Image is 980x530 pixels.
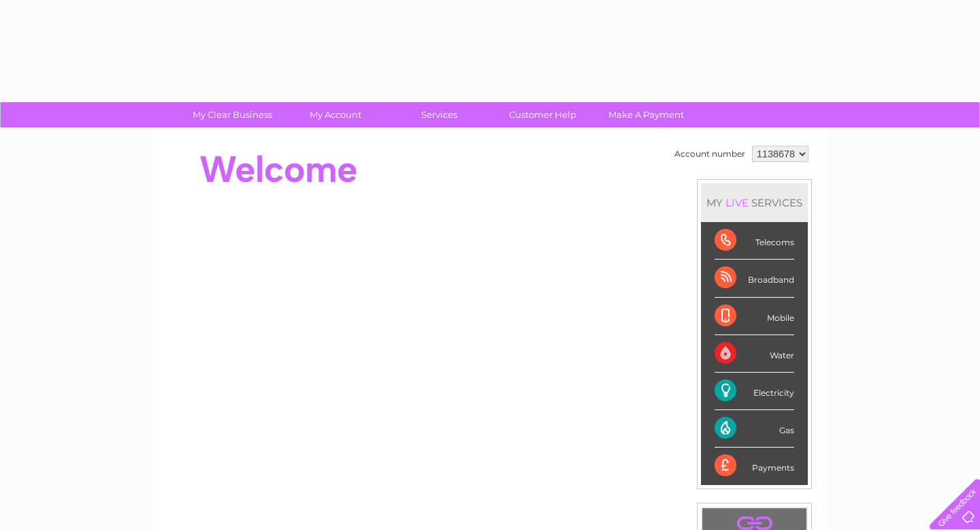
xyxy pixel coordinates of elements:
[671,142,749,166] td: Account number
[715,298,794,335] div: Mobile
[280,102,392,127] a: My Account
[715,335,794,373] div: Water
[176,102,289,127] a: My Clear Business
[715,260,794,297] div: Broadband
[715,373,794,410] div: Electricity
[383,102,495,127] a: Services
[715,222,794,260] div: Telecoms
[487,102,599,127] a: Customer Help
[701,183,808,222] div: MY SERVICES
[590,102,702,127] a: Make A Payment
[715,448,794,484] div: Payments
[715,410,794,448] div: Gas
[723,196,751,209] div: LIVE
